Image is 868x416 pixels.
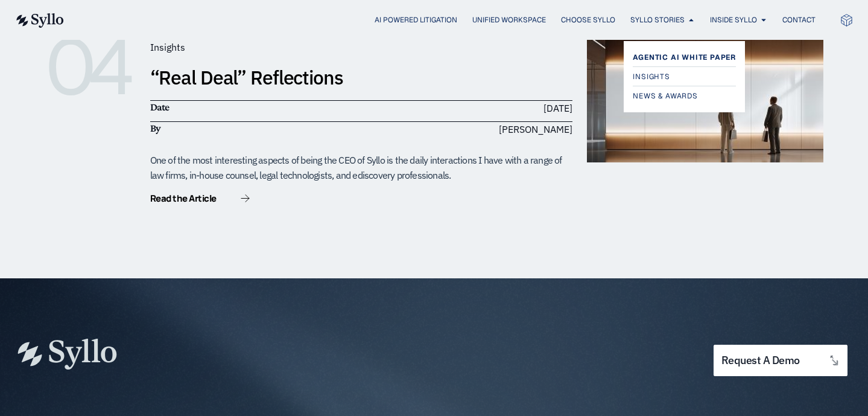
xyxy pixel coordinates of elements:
[499,122,572,136] span: [PERSON_NAME]
[150,194,217,203] span: Read the Article
[472,14,546,25] a: Unified Workspace
[150,122,355,135] h6: By
[633,69,736,84] a: Insights
[150,153,572,182] div: One of the most interesting aspects of being the CEO of Syllo is the daily interactions I have wi...
[721,355,800,366] span: request a demo
[633,50,736,65] a: Agentic AI White Paper
[375,14,457,25] a: AI Powered Litigation
[88,14,816,26] nav: Menu
[633,89,697,103] span: News & Awards
[633,89,736,103] a: News & Awards
[714,345,847,377] a: request a demo
[150,194,250,206] a: Read the Article
[630,14,685,25] a: Syllo Stories
[782,14,816,25] a: Contact
[88,14,816,26] div: Menu Toggle
[14,13,64,28] img: syllo
[710,14,757,25] a: Inside Syllo
[561,14,615,25] a: Choose Syllo
[633,69,670,84] span: Insights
